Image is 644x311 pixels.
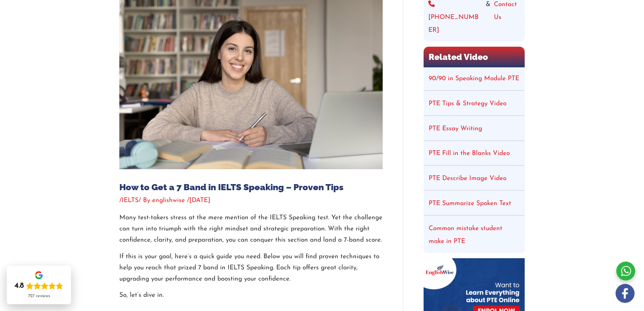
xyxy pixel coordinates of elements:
a: PTE Fill in the Blanks Video [429,150,510,157]
a: 90/90 in Speaking Module PTE [429,75,519,82]
a: IELTS [122,197,139,204]
img: white-facebook.png [616,284,635,303]
p: So, let’s dive in. [119,290,383,301]
a: PTE Essay Writing [429,126,482,132]
span: englishwise [152,197,185,204]
div: Rating: 4.8 out of 5 [15,281,63,291]
a: PTE Describe Image Video [429,175,506,182]
h2: Related Video [424,47,525,67]
div: 727 reviews [28,293,50,299]
a: englishwise [152,197,187,204]
span: [DATE] [189,197,210,204]
a: Common mistake student make in PTE [429,225,502,245]
a: PTE Summarize Spoken Text [429,200,511,207]
p: If this is your goal, here’s a quick guide you need. Below you will find proven techniques to hel... [119,251,383,285]
div: 4.8 [15,281,24,291]
h1: How to Get a 7 Band in IELTS Speaking – Proven Tips [119,182,383,193]
div: / / By / [119,196,383,205]
p: Many test-takers stress at the mere mention of the IELTS Speaking test. Yet the challenge can tur... [119,212,383,246]
a: PTE Tips & Strategy Video [429,101,506,107]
